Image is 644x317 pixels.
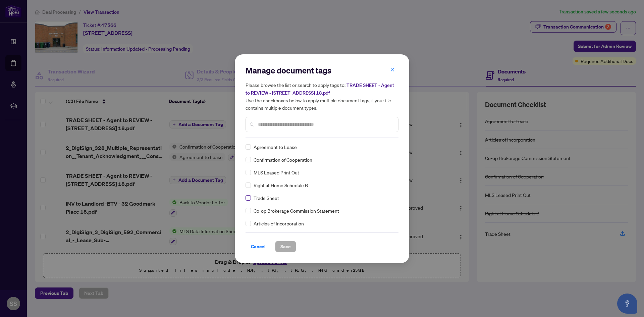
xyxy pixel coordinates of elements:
button: Cancel [246,241,271,252]
span: Agreement to Lease [254,143,297,151]
span: MLS Leased Print Out [254,169,299,176]
span: Cancel [251,241,266,252]
button: Open asap [617,294,637,314]
h5: Please browse the list or search to apply tags to: Use the checkboxes below to apply multiple doc... [246,81,398,111]
span: Articles of Incorporation [254,220,304,227]
button: Save [275,241,296,252]
span: close [390,67,395,72]
span: Confirmation of Cooperation [254,156,312,163]
span: Co-op Brokerage Commission Statement [254,207,339,214]
h2: Manage document tags [246,65,398,76]
span: Trade Sheet [254,194,279,202]
span: Right at Home Schedule B [254,181,308,189]
span: TRADE SHEET - Agent to REVIEW - [STREET_ADDRESS] 18.pdf [246,82,394,96]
